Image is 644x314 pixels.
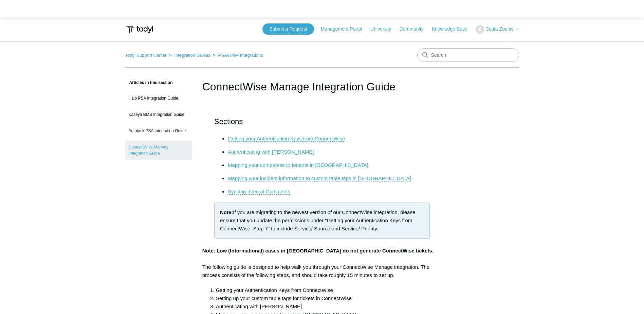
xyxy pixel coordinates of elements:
a: Authenticating with [PERSON_NAME] [228,149,314,155]
a: Mapping your companies to tenants in [GEOGRAPHIC_DATA] [228,162,368,168]
span: Articles in this section [125,80,173,85]
li: Authenticating with [PERSON_NAME] [216,302,442,311]
li: Getting your Authentication Keys from ConnectWise [216,286,442,294]
input: Search [417,48,519,62]
a: Autotask PSA Integration Guide [125,124,192,137]
span: Costa Zounis [485,26,513,32]
strong: Note: [220,209,233,215]
a: Integration Guides [174,53,210,58]
a: Mapping your incident information to custom table tags in [GEOGRAPHIC_DATA] [228,175,411,181]
a: Todyl Support Center [125,53,167,58]
div: The following guide is designed to help walk you through your ConnectWise Manage integration. The... [202,263,442,279]
li: Integration Guides [168,53,211,58]
a: Knowledge Base [432,25,474,33]
h2: Sections [214,116,430,127]
a: Community [400,25,430,33]
strong: Note: Low (Informational) cases in [GEOGRAPHIC_DATA] do not generate ConnectWise tickets. [202,248,434,254]
li: Setting up your custom table tags for tickets in ConnectWise [216,294,442,302]
img: Todyl Support Center Help Center home page [125,23,154,36]
a: ConnectWise Manage Integration Guide [125,141,192,160]
a: Kaseya BMS Integration Guide [125,108,192,121]
h1: ConnectWise Manage Integration Guide [202,78,442,95]
button: Costa Zounis [476,25,519,34]
a: Management Portal [321,25,369,33]
li: PSA/RMM Integrations [211,53,263,58]
a: Submit a Request [262,23,314,35]
li: Todyl Support Center [125,53,168,58]
a: Halo PSA Integration Guide [125,92,192,105]
a: PSA/RMM Integrations [218,53,263,58]
a: Getting your Authentication Keys from ConnectWise [228,136,345,142]
a: University [370,25,398,33]
div: If you are migrating to the newest version of our ConnectWise integration, please ensure that you... [214,203,430,239]
a: Syncing Internal Comments [228,189,290,195]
